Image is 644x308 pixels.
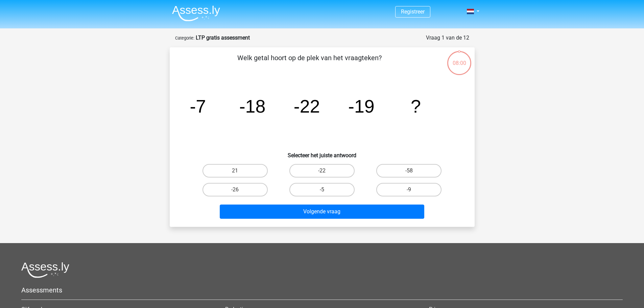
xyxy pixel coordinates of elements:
div: Vraag 1 van de 12 [426,34,469,42]
h6: Selecteer het juiste antwoord [181,147,464,159]
div: 08:00 [447,50,472,67]
tspan: -22 [293,96,320,116]
img: Assessly logo [21,262,69,278]
label: -22 [289,164,355,177]
tspan: -7 [190,96,206,116]
tspan: -18 [239,96,265,116]
tspan: -19 [348,96,375,116]
tspan: ? [411,96,421,116]
label: -5 [289,183,355,196]
p: Welk getal hoort op de plek van het vraagteken? [181,53,438,73]
h5: Assessments [21,286,623,294]
label: -58 [376,164,442,177]
button: Volgende vraag [220,205,424,219]
strong: LTP gratis assessment [196,34,250,41]
label: -26 [202,183,268,196]
a: Registreer [401,8,425,15]
label: 21 [202,164,268,177]
img: Assessly [172,5,220,21]
small: Categorie: [175,35,194,41]
label: -9 [376,183,442,196]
